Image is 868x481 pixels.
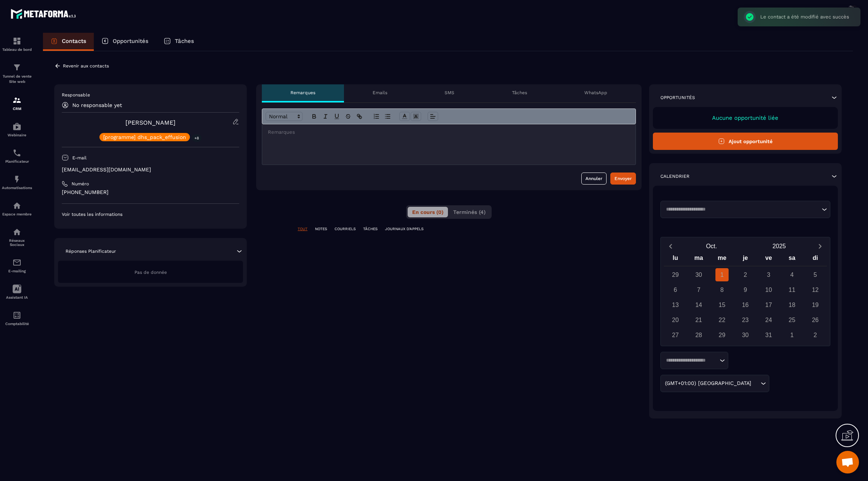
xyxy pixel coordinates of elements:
p: Responsable [62,92,239,98]
a: automationsautomationsWebinaire [2,116,32,143]
div: Search for option [660,375,769,392]
p: Assistant IA [2,295,32,299]
input: Search for option [663,206,820,213]
button: Previous month [664,241,678,251]
button: Annuler [581,173,607,185]
p: Revenir aux contacts [63,63,109,69]
span: En cours (0) [412,209,443,215]
div: lu [664,253,687,266]
img: formation [12,63,21,72]
p: WhatsApp [584,90,607,96]
p: +8 [192,134,202,142]
div: 7 [692,283,705,296]
div: Search for option [660,352,728,369]
div: 1 [715,268,729,281]
div: 23 [739,313,752,327]
p: Réseaux Sociaux [2,238,32,247]
p: Automatisations [2,186,32,190]
p: Webinaire [2,133,32,137]
div: 10 [762,283,775,296]
div: 22 [715,313,729,327]
span: Terminés (4) [453,209,486,215]
p: TÂCHES [363,226,377,232]
button: En cours (0) [408,207,448,217]
a: Contacts [43,33,94,51]
p: [programme] dhs_pack_effusion [103,134,186,140]
img: accountant [12,311,21,320]
div: 28 [692,328,705,342]
div: 8 [715,283,729,296]
img: automations [12,122,21,131]
p: NOTES [315,226,327,232]
p: Remarques [290,90,315,96]
div: Calendar days [664,268,827,342]
a: formationformationTableau de bord [2,31,32,57]
div: 1 [785,328,799,342]
p: Comptabilité [2,322,32,326]
div: je [734,253,757,266]
p: Emails [373,90,387,96]
button: Envoyer [610,173,636,185]
input: Search for option [753,379,759,388]
p: Aucune opportunité liée [660,115,830,121]
div: 18 [785,298,799,312]
div: 13 [669,298,682,312]
img: social-network [12,228,21,237]
a: formationformationTunnel de vente Site web [2,57,32,90]
img: scheduler [12,148,21,157]
img: logo [11,7,78,21]
div: 9 [739,283,752,296]
a: social-networksocial-networkRéseaux Sociaux [2,222,32,252]
div: 15 [715,298,729,312]
div: 21 [692,313,705,327]
button: Next month [813,241,827,251]
a: emailemailE-mailing [2,252,32,279]
button: Terminés (4) [449,207,490,217]
img: formation [12,96,21,105]
div: ma [687,253,711,266]
div: 4 [785,268,799,281]
div: 11 [785,283,799,296]
div: 5 [809,268,822,281]
p: E-mail [72,155,87,161]
div: Ouvrir le chat [836,451,859,473]
p: Réponses Planificateur [66,248,116,254]
div: me [711,253,734,266]
p: Tunnel de vente Site web [2,74,32,84]
div: 3 [762,268,775,281]
div: 26 [809,313,822,327]
p: E-mailing [2,269,32,273]
button: Open years overlay [745,240,813,253]
p: [EMAIL_ADDRESS][DOMAIN_NAME] [62,166,239,173]
p: SMS [445,90,454,96]
div: 29 [669,268,682,281]
img: email [12,258,21,267]
a: formationformationCRM [2,90,32,116]
p: Voir toutes les informations [62,211,239,217]
img: automations [12,201,21,210]
div: 24 [762,313,775,327]
p: Opportunités [113,38,148,44]
div: 6 [669,283,682,296]
div: 31 [762,328,775,342]
a: Assistant IA [2,279,32,305]
span: Pas de donnée [134,270,167,275]
div: 2 [809,328,822,342]
a: automationsautomationsEspace membre [2,195,32,222]
div: 27 [669,328,682,342]
img: formation [12,37,21,46]
span: (GMT+01:00) [GEOGRAPHIC_DATA] [663,379,753,388]
p: Numéro [72,181,89,187]
div: ve [757,253,780,266]
p: Calendrier [660,173,689,179]
p: Tâches [175,38,194,44]
div: 2 [739,268,752,281]
a: Tâches [156,33,202,51]
img: automations [12,175,21,184]
div: 29 [715,328,729,342]
div: di [804,253,827,266]
div: Envoyer [614,175,632,182]
div: sa [780,253,804,266]
div: 20 [669,313,682,327]
div: 19 [809,298,822,312]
